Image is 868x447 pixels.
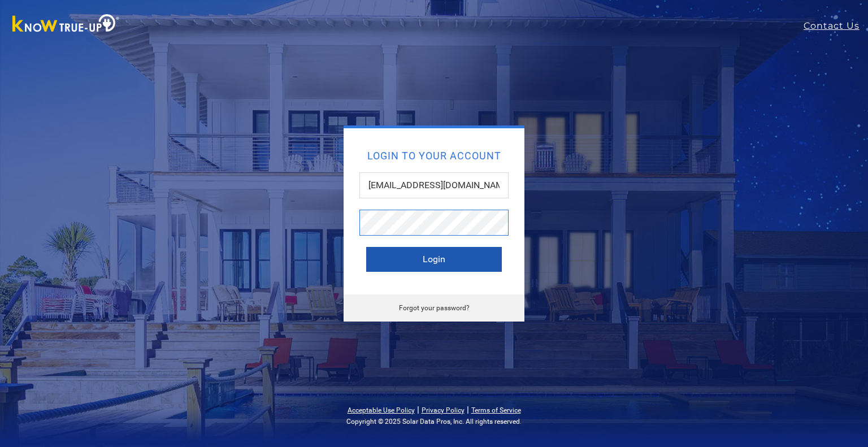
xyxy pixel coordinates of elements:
span: | [467,404,469,415]
button: Login [366,247,502,272]
a: Forgot your password? [399,304,470,312]
img: Know True-Up [7,12,125,37]
a: Contact Us [804,19,868,33]
a: Acceptable Use Policy [348,406,415,414]
input: Email [359,172,509,198]
a: Terms of Service [471,406,521,414]
span: | [417,404,419,415]
a: Privacy Policy [422,406,465,414]
h2: Login to your account [366,151,502,161]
